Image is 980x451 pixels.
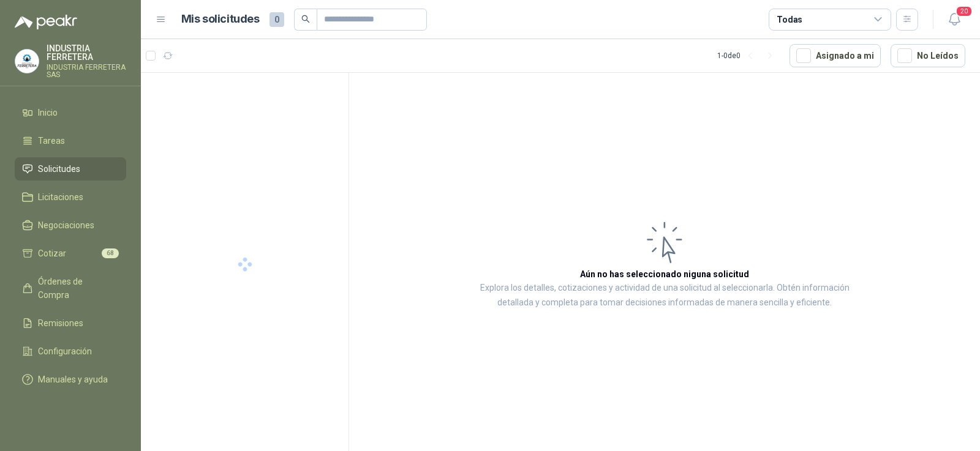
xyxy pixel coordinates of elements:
button: 20 [943,9,965,31]
a: Negociaciones [15,214,126,237]
div: Todas [777,13,802,26]
a: Licitaciones [15,185,126,209]
p: Explora los detalles, cotizaciones y actividad de una solicitud al seleccionarla. Obtén informaci... [472,281,858,310]
img: Company Logo [15,50,39,73]
span: Negociaciones [38,218,94,232]
span: search [301,15,310,23]
span: Remisiones [38,316,83,330]
span: Tareas [38,134,65,147]
span: 0 [269,12,284,27]
span: 20 [956,6,973,17]
span: Órdenes de Compra [38,275,115,302]
a: Solicitudes [15,157,126,181]
h3: Aún no has seleccionado niguna solicitud [580,267,749,281]
h1: Mis solicitudes [181,10,260,28]
span: Licitaciones [38,190,83,204]
a: Inicio [15,101,126,124]
a: Tareas [15,129,126,152]
button: No Leídos [891,44,965,67]
span: 68 [102,248,119,258]
p: INDUSTRIA FERRETERA [47,44,126,61]
img: Logo peakr [15,15,77,29]
span: Manuales y ayuda [38,373,108,386]
span: Cotizar [38,247,66,260]
a: Cotizar68 [15,242,126,265]
a: Manuales y ayuda [15,368,126,391]
a: Remisiones [15,311,126,335]
div: 1 - 0 de 0 [717,46,780,65]
p: INDUSTRIA FERRETERA SAS [47,64,126,78]
a: Órdenes de Compra [15,270,126,307]
a: Configuración [15,340,126,363]
span: Configuración [38,345,92,358]
span: Solicitudes [38,162,80,176]
button: Asignado a mi [790,44,881,67]
span: Inicio [38,106,58,119]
